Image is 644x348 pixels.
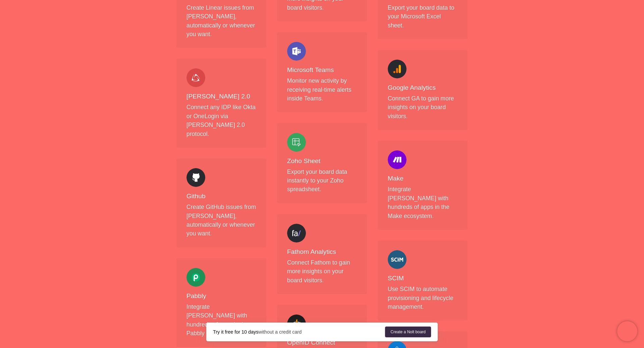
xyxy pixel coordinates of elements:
[388,274,458,283] h4: SCIM
[385,327,431,337] a: Create a Nolt board
[388,94,458,121] p: Connect GA to gain more insights on your board visitors.
[388,285,458,311] p: Use SCIM to automate provisioning and lifecycle management.
[186,203,256,238] p: Create GitHub issues from [PERSON_NAME], automatically or whenever you want.
[287,157,357,165] h4: Zoho Sheet
[186,192,256,201] h4: Github
[287,76,357,103] p: Monitor new activity by receiving real-time alerts inside Teams.
[186,103,256,138] p: Connect any IDP like Okta or OneLogin via [PERSON_NAME] 2.0 protocol.
[388,175,458,183] h4: Make
[213,329,258,335] strong: Try it free for 10 days
[287,66,357,74] h4: Microsoft Teams
[186,292,256,300] h4: Pabbly
[287,248,357,256] h4: Fathom Analytics
[388,84,458,92] h4: Google Analytics
[186,3,256,39] p: Create Linear issues from [PERSON_NAME], automatically or whenever you want.
[388,185,458,220] p: Integrate [PERSON_NAME] with hundreds of apps in the Make ecosystem.
[388,3,458,30] p: Export your board data to your Microsoft Excel sheet.
[186,302,256,338] p: Integrate [PERSON_NAME] with hundreds of apps in the Pabbly ecosystem.
[287,167,357,194] p: Export your board data instantly to your Zoho spreadsheet.
[186,92,256,101] h4: [PERSON_NAME] 2.0
[287,339,357,347] h4: OpenID Connect
[213,329,385,335] div: without a credit card
[287,258,357,285] p: Connect Fathom to gain more insights on your board visitors.
[617,321,637,341] iframe: Chatra live chat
